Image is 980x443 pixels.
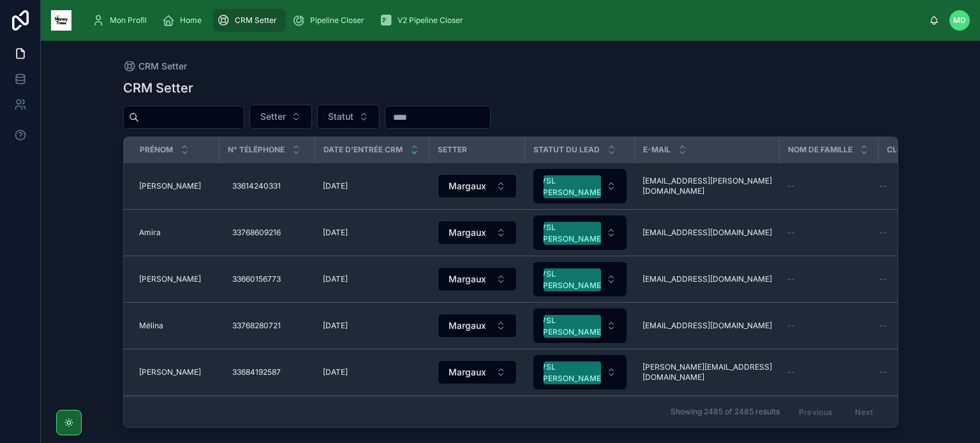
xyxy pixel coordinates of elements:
[51,10,71,31] img: App logo
[540,222,604,245] div: VSL [PERSON_NAME]
[879,321,959,331] a: --
[227,316,308,336] a: 33768280721
[533,215,627,251] a: Select Button
[879,228,887,238] span: --
[227,269,308,289] a: 33660156773
[323,367,422,377] a: [DATE]
[139,228,212,238] a: Amira
[449,180,486,192] span: Margaux
[438,267,517,291] button: Select Button
[438,145,467,155] span: Setter
[180,15,202,25] span: Home
[953,15,966,25] span: MD
[887,145,917,155] span: Closer
[323,228,422,238] a: [DATE]
[138,60,187,73] span: CRM Setter
[449,273,486,286] span: Margaux
[158,9,211,32] a: Home
[317,105,380,129] button: Select Button
[642,362,772,382] a: [PERSON_NAME][EMAIL_ADDRESS][DOMAIN_NAME]
[533,215,627,250] button: Select Button
[642,176,772,196] a: [EMAIL_ADDRESS][PERSON_NAME][DOMAIN_NAME]
[310,15,364,25] span: Pipeline Closer
[232,274,281,284] span: 33660156773
[449,319,486,332] span: Margaux
[140,145,173,155] span: Prénom
[437,313,517,338] a: Select Button
[437,266,517,292] a: Select Button
[139,321,212,331] a: Mélina
[139,181,201,191] span: [PERSON_NAME]
[787,228,871,238] a: --
[540,268,604,291] div: VSL [PERSON_NAME]
[323,321,348,331] span: [DATE]
[232,367,281,377] span: 33684192587
[533,309,627,343] button: Select Button
[288,9,373,32] a: Pipeline Closer
[139,228,161,238] span: Amira
[671,407,780,418] span: Showing 2485 of 2485 results
[232,228,281,238] span: 33768609216
[123,60,187,73] a: CRM Setter
[879,321,887,331] span: --
[88,9,156,32] a: Mon Profil
[139,367,201,377] span: [PERSON_NAME]
[249,105,312,129] button: Select Button
[449,366,486,379] span: Margaux
[533,145,600,155] span: Statut du lead
[787,367,871,377] a: --
[235,15,277,25] span: CRM Setter
[540,175,604,198] div: VSL [PERSON_NAME]
[376,9,472,32] a: V2 Pipeline Closer
[139,274,201,284] span: [PERSON_NAME]
[438,314,517,338] button: Select Button
[787,321,795,331] span: --
[323,321,422,331] a: [DATE]
[82,6,929,34] div: scrollable content
[438,174,517,198] button: Select Button
[642,228,772,238] a: [EMAIL_ADDRESS][DOMAIN_NAME]
[787,181,871,191] a: --
[642,274,772,284] a: [EMAIL_ADDRESS][DOMAIN_NAME]
[879,274,959,284] a: --
[227,362,308,382] a: 33684192587
[642,321,772,331] a: [EMAIL_ADDRESS][DOMAIN_NAME]
[323,145,403,155] span: Date d'entrée CRM
[879,274,887,284] span: --
[533,262,627,296] button: Select Button
[227,176,308,196] a: 33614240331
[232,181,281,191] span: 33614240331
[787,181,795,191] span: --
[533,308,627,344] a: Select Button
[533,354,627,390] a: Select Button
[328,110,353,123] span: Statut
[879,181,887,191] span: --
[787,367,795,377] span: --
[139,181,212,191] a: [PERSON_NAME]
[879,367,887,377] span: --
[533,168,627,204] a: Select Button
[540,315,604,338] div: VSL [PERSON_NAME]
[139,274,212,284] a: [PERSON_NAME]
[110,15,147,25] span: Mon Profil
[788,145,852,155] span: Nom de famille
[787,321,871,331] a: --
[533,169,627,203] button: Select Button
[260,110,286,123] span: Setter
[437,220,517,245] a: Select Button
[787,274,795,284] span: --
[438,360,517,384] button: Select Button
[323,274,348,284] span: [DATE]
[437,173,517,199] a: Select Button
[232,321,281,331] span: 33768280721
[540,361,604,384] div: VSL [PERSON_NAME]
[879,181,959,191] a: --
[323,181,348,191] span: [DATE]
[213,9,286,32] a: CRM Setter
[787,274,871,284] a: --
